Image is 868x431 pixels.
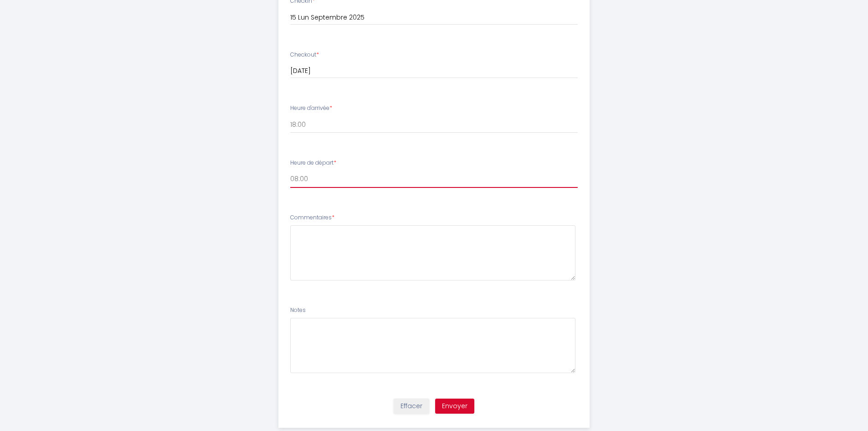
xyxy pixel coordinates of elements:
[290,306,306,315] label: Notes
[290,159,336,167] label: Heure de départ
[290,51,319,59] label: Checkout
[435,399,474,414] button: Envoyer
[290,104,332,113] label: Heure d'arrivée
[394,399,429,414] button: Effacer
[290,213,334,222] label: Commentaires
